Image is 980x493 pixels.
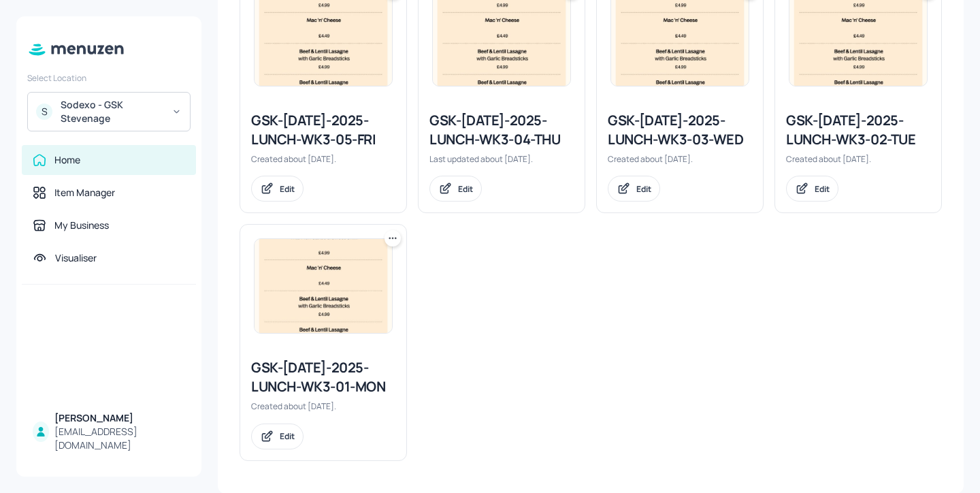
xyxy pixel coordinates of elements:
[36,104,52,120] div: S
[54,153,80,167] div: Home
[280,430,295,442] div: Edit
[280,183,295,195] div: Edit
[429,153,574,165] div: Last updated about [DATE].
[54,186,115,200] div: Item Manager
[429,111,574,149] div: GSK-[DATE]-2025-LUNCH-WK3-04-THU
[255,239,392,333] img: 2025-08-05-1754414759746v2tv73apvym.jpeg
[251,358,395,396] div: GSK-[DATE]-2025-LUNCH-WK3-01-MON
[251,111,395,149] div: GSK-[DATE]-2025-LUNCH-WK3-05-FRI
[636,183,651,195] div: Edit
[54,219,109,232] div: My Business
[608,111,752,149] div: GSK-[DATE]-2025-LUNCH-WK3-03-WED
[54,411,185,425] div: [PERSON_NAME]
[61,98,163,125] div: Sodexo - GSK Stevenage
[786,111,930,149] div: GSK-[DATE]-2025-LUNCH-WK3-02-TUE
[786,153,930,165] div: Created about [DATE].
[55,251,97,265] div: Visualiser
[815,183,830,195] div: Edit
[608,153,752,165] div: Created about [DATE].
[54,425,185,452] div: [EMAIL_ADDRESS][DOMAIN_NAME]
[27,72,191,84] div: Select Location
[251,153,395,165] div: Created about [DATE].
[251,400,395,412] div: Created about [DATE].
[458,183,473,195] div: Edit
